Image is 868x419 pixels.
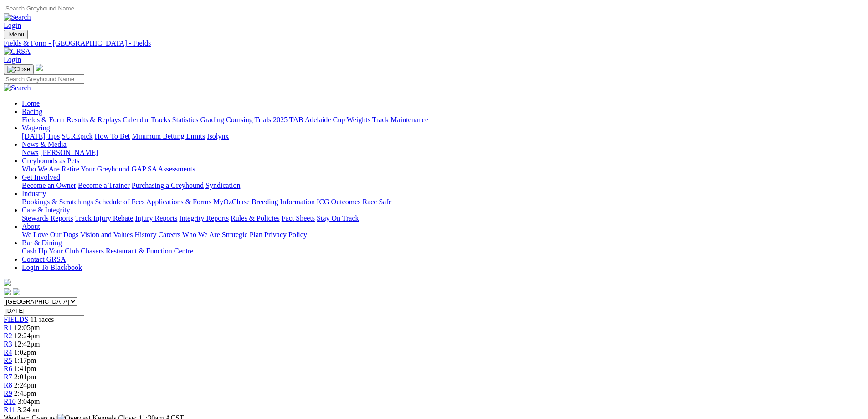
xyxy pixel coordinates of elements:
a: How To Bet [95,132,130,140]
a: Care & Integrity [22,206,70,214]
a: R2 [4,332,12,340]
img: GRSA [4,47,31,56]
a: [PERSON_NAME] [40,149,98,156]
a: We Love Our Dogs [22,231,78,238]
a: Who We Are [22,165,60,173]
a: Coursing [226,116,253,124]
div: Care & Integrity [22,214,864,222]
div: Industry [22,198,864,206]
input: Search [4,4,84,13]
a: Contact GRSA [22,255,66,263]
span: R10 [4,398,16,405]
a: Chasers Restaurant & Function Centre [81,247,193,255]
button: Toggle navigation [4,64,34,74]
span: Menu [9,31,24,38]
a: Login [4,56,21,63]
a: News & Media [22,140,67,148]
a: Stewards Reports [22,214,73,222]
a: Calendar [123,116,149,124]
span: 12:42pm [14,340,40,348]
img: twitter.svg [13,288,20,295]
a: Vision and Values [80,231,133,238]
a: 2025 TAB Adelaide Cup [273,116,345,124]
span: 3:04pm [18,398,40,405]
a: Home [22,99,40,107]
div: About [22,231,864,239]
a: Injury Reports [135,214,177,222]
a: Privacy Policy [264,231,307,238]
a: Bar & Dining [22,239,62,247]
a: R6 [4,365,12,372]
div: Bar & Dining [22,247,864,255]
a: Statistics [172,116,199,124]
span: R5 [4,357,12,364]
a: Stay On Track [317,214,359,222]
span: 12:24pm [14,332,40,340]
img: logo-grsa-white.png [36,64,43,71]
a: Integrity Reports [179,214,229,222]
a: Careers [158,231,180,238]
span: 1:41pm [14,365,36,372]
a: Purchasing a Greyhound [132,181,204,189]
a: Login To Blackbook [22,264,82,271]
a: News [22,149,38,156]
a: Login [4,21,21,29]
a: Grading [200,116,224,124]
a: FIELDS [4,316,28,323]
a: R11 [4,406,15,414]
a: Become a Trainer [78,181,130,189]
a: Breeding Information [252,198,315,206]
a: R4 [4,348,12,356]
a: R9 [4,389,12,397]
a: R7 [4,373,12,381]
a: ICG Outcomes [317,198,360,206]
a: Rules & Policies [231,214,280,222]
a: Bookings & Scratchings [22,198,93,206]
img: Close [7,66,30,73]
span: 2:43pm [14,389,36,397]
a: [DATE] Tips [22,132,60,140]
a: Fields & Form [22,116,65,124]
span: 3:24pm [17,406,40,414]
a: Track Injury Rebate [75,214,133,222]
div: Greyhounds as Pets [22,165,864,173]
a: GAP SA Assessments [132,165,195,173]
a: History [134,231,156,238]
a: R1 [4,324,12,331]
a: Fields & Form - [GEOGRAPHIC_DATA] - Fields [4,39,864,47]
a: Race Safe [362,198,391,206]
a: MyOzChase [213,198,250,206]
a: Minimum Betting Limits [132,132,205,140]
img: logo-grsa-white.png [4,279,11,286]
a: Industry [22,190,46,197]
span: 11 races [30,316,54,323]
span: 2:01pm [14,373,36,381]
a: R8 [4,381,12,389]
img: Search [4,84,31,92]
span: 1:17pm [14,357,36,364]
div: Wagering [22,132,864,140]
a: R3 [4,340,12,348]
a: Greyhounds as Pets [22,157,79,165]
a: Strategic Plan [222,231,262,238]
span: 2:24pm [14,381,36,389]
a: Schedule of Fees [95,198,144,206]
a: Results & Replays [67,116,121,124]
input: Select date [4,306,84,316]
div: Racing [22,116,864,124]
a: Syndication [205,181,240,189]
a: SUREpick [62,132,92,140]
a: Become an Owner [22,181,76,189]
img: Search [4,13,31,21]
img: facebook.svg [4,288,11,295]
